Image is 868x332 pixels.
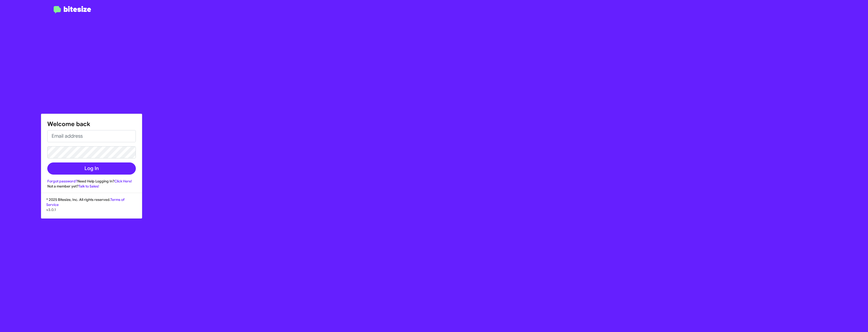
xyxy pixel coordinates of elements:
[47,184,136,189] div: Not a member yet?
[78,184,99,188] a: Talk to Sales!
[47,162,136,175] button: Log In
[47,120,136,128] h1: Welcome back
[46,207,137,212] p: v3.0.1
[114,179,132,183] a: Click Here!
[47,130,136,142] input: Email address
[46,197,124,207] a: Terms of Service
[47,179,77,183] a: Forgot password?
[41,197,142,218] div: © 2025 Bitesize, Inc. All rights reserved.
[47,179,136,184] div: Need Help Logging In?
